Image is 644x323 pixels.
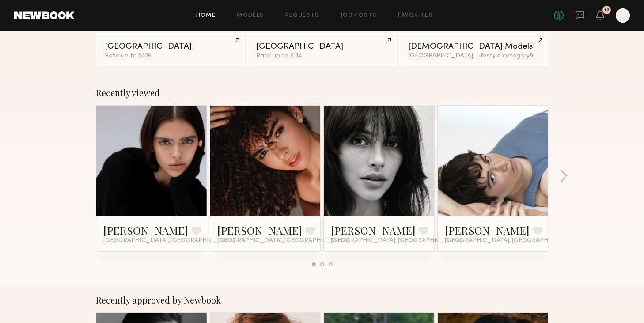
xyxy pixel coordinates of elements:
[445,237,576,244] span: [GEOGRAPHIC_DATA], [GEOGRAPHIC_DATA]
[103,237,235,244] span: [GEOGRAPHIC_DATA], [GEOGRAPHIC_DATA]
[331,237,462,244] span: [GEOGRAPHIC_DATA], [GEOGRAPHIC_DATA]
[256,42,387,51] div: [GEOGRAPHIC_DATA]
[237,13,264,19] a: Models
[398,13,433,19] a: Favorites
[530,53,568,59] span: & 1 other filter
[399,33,548,66] a: [DEMOGRAPHIC_DATA] Models[GEOGRAPHIC_DATA], Lifestyle category&1other filter
[103,223,188,237] a: [PERSON_NAME]
[105,42,236,51] div: [GEOGRAPHIC_DATA]
[105,53,236,59] div: Rate up to $105
[196,13,216,19] a: Home
[331,223,416,237] a: [PERSON_NAME]
[256,53,387,59] div: Rate up to $114
[408,42,539,51] div: [DEMOGRAPHIC_DATA] Models
[96,87,548,98] div: Recently viewed
[408,53,539,59] div: [GEOGRAPHIC_DATA], Lifestyle category
[445,223,530,237] a: [PERSON_NAME]
[285,13,319,19] a: Requests
[217,223,302,237] a: [PERSON_NAME]
[96,295,548,305] div: Recently approved by Newbook
[247,33,396,66] a: [GEOGRAPHIC_DATA]Rate up to $114
[96,33,245,66] a: [GEOGRAPHIC_DATA]Rate up to $105
[616,8,630,23] a: A
[604,8,610,13] div: 12
[341,13,377,19] a: Job Posts
[217,237,349,244] span: [GEOGRAPHIC_DATA], [GEOGRAPHIC_DATA]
